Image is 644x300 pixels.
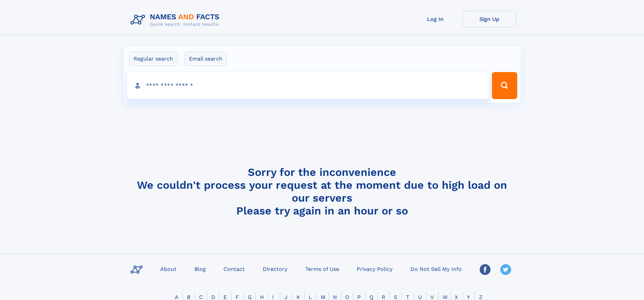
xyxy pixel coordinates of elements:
a: Terms of Use [303,264,342,274]
a: Privacy Policy [354,264,395,274]
img: Facebook [480,264,491,275]
label: Regular search [129,52,177,66]
input: search input [127,72,489,99]
h4: Sorry for the inconvenience We couldn't process your request at the moment due to high load on ou... [128,166,517,217]
a: About [158,264,179,274]
button: Search Button [492,72,517,99]
label: Email search [185,52,227,66]
a: Contact [221,264,247,274]
a: Sign Up [462,11,517,27]
img: Logo Names and Facts [128,11,225,29]
a: Log In [408,11,462,27]
a: Do Not Sell My Info [408,264,464,274]
a: Directory [260,264,290,274]
img: Twitter [500,264,511,275]
a: Blog [192,264,209,274]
